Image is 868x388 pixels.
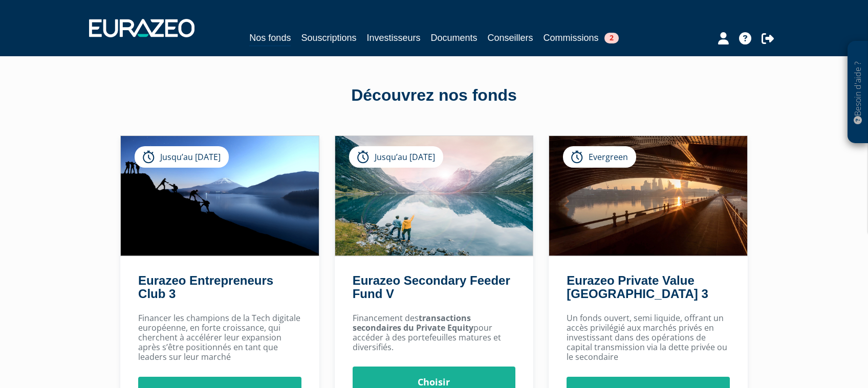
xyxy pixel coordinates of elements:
img: Eurazeo Private Value Europe 3 [549,136,747,256]
img: 1732889491-logotype_eurazeo_blanc_rvb.png [89,19,194,37]
p: Financement des pour accéder à des portefeuilles matures et diversifiés. [353,313,516,353]
a: Eurazeo Entrepreneurs Club 3 [138,273,273,301]
p: Un fonds ouvert, semi liquide, offrant un accès privilégié aux marchés privés en investissant dan... [567,313,730,362]
img: Eurazeo Secondary Feeder Fund V [335,136,533,256]
img: Eurazeo Entrepreneurs Club 3 [121,136,319,256]
p: Financer les champions de la Tech digitale européenne, en forte croissance, qui cherchent à accél... [138,313,301,362]
a: Eurazeo Private Value [GEOGRAPHIC_DATA] 3 [567,273,708,301]
p: Besoin d'aide ? [852,47,864,139]
a: Conseillers [488,31,533,45]
div: Evergreen [563,146,636,168]
div: Découvrez nos fonds [142,84,726,107]
a: Documents [431,31,478,45]
span: 2 [604,33,619,43]
a: Commissions2 [544,31,619,45]
div: Jusqu’au [DATE] [349,146,443,168]
a: Souscriptions [301,31,356,45]
a: Eurazeo Secondary Feeder Fund V [353,273,510,301]
div: Jusqu’au [DATE] [135,146,229,168]
a: Nos fonds [249,31,291,47]
a: Investisseurs [366,31,420,45]
strong: transactions secondaires du Private Equity [353,312,473,333]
